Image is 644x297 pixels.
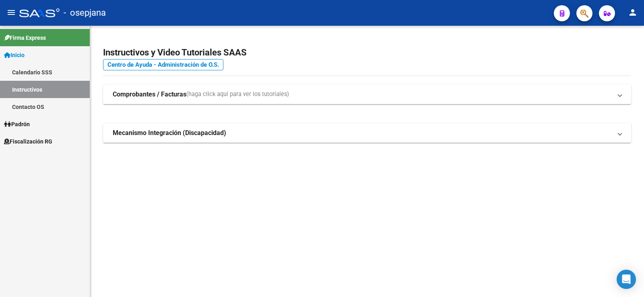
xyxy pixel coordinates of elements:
strong: Mecanismo Integración (Discapacidad) [113,129,226,137]
mat-icon: person [628,8,638,17]
span: Padrón [4,120,30,129]
span: Fiscalización RG [4,137,52,146]
h2: Instructivos y Video Tutoriales SAAS [103,45,631,60]
mat-icon: menu [6,8,16,17]
span: (haga click aquí para ver los tutoriales) [186,90,289,99]
a: Centro de Ayuda - Administración de O.S. [103,59,223,70]
strong: Comprobantes / Facturas [113,90,186,99]
div: Open Intercom Messenger [617,270,636,289]
span: Inicio [4,51,25,59]
span: - osepjana [64,4,106,22]
mat-expansion-panel-header: Mecanismo Integración (Discapacidad) [103,123,631,143]
span: Firma Express [4,33,46,42]
mat-expansion-panel-header: Comprobantes / Facturas(haga click aquí para ver los tutoriales) [103,85,631,104]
